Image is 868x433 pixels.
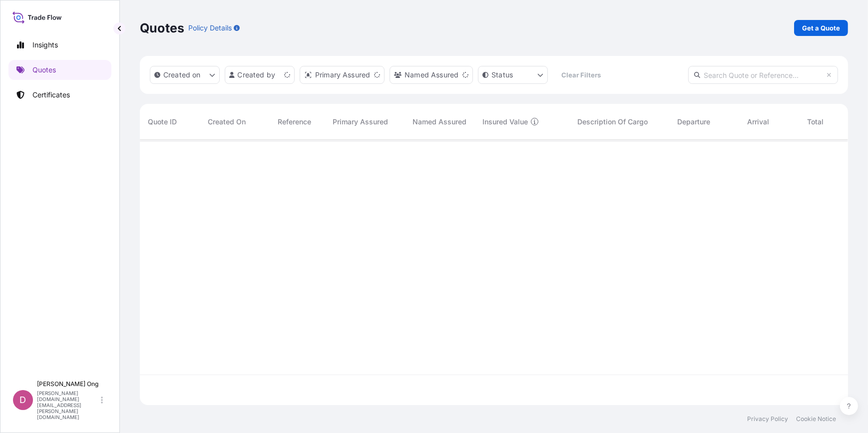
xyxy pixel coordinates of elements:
[150,66,220,84] button: createdOn Filter options
[482,117,528,127] span: Insured Value
[32,40,58,50] p: Insights
[405,70,458,80] p: Named Assured
[747,415,788,423] a: Privacy Policy
[148,117,177,127] span: Quote ID
[802,23,840,33] p: Get a Quote
[140,20,184,36] p: Quotes
[188,23,232,33] p: Policy Details
[20,395,26,405] span: D
[37,390,99,420] p: [PERSON_NAME][DOMAIN_NAME][EMAIL_ADDRESS][PERSON_NAME][DOMAIN_NAME]
[315,70,370,80] p: Primary Assured
[478,66,548,84] button: certificateStatus Filter options
[208,117,246,127] span: Created On
[688,66,838,84] input: Search Quote or Reference...
[32,65,56,75] p: Quotes
[37,380,99,388] p: [PERSON_NAME] Ong
[225,66,295,84] button: createdBy Filter options
[807,117,824,127] span: Total
[794,20,848,36] a: Get a Quote
[390,66,473,84] button: cargoOwner Filter options
[32,90,70,100] p: Certificates
[413,117,466,127] span: Named Assured
[8,35,111,55] a: Insights
[677,117,710,127] span: Departure
[796,415,836,423] a: Cookie Notice
[8,60,111,80] a: Quotes
[577,117,648,127] span: Description Of Cargo
[561,70,601,80] p: Clear Filters
[238,70,276,80] p: Created by
[300,66,385,84] button: distributor Filter options
[747,117,769,127] span: Arrival
[333,117,388,127] span: Primary Assured
[8,85,111,105] a: Certificates
[163,70,201,80] p: Created on
[278,117,311,127] span: Reference
[553,67,609,83] button: Clear Filters
[491,70,513,80] p: Status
